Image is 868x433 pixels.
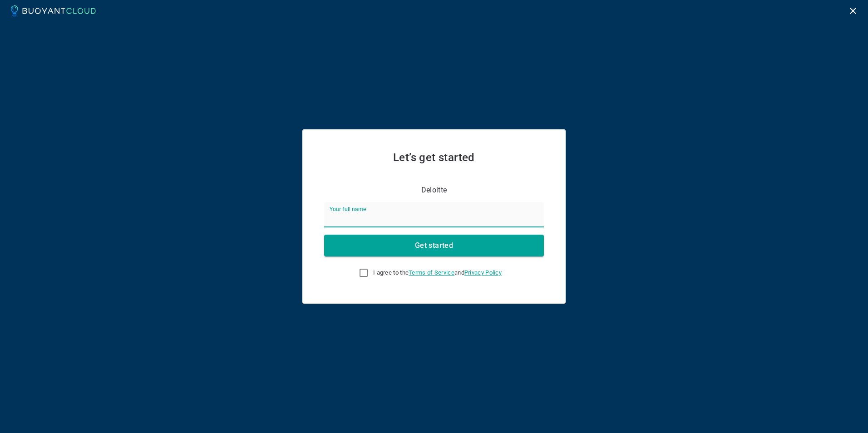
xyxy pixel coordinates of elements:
a: Logout [845,6,861,15]
p: Deloitte [421,186,447,195]
label: Your full name [330,205,366,213]
a: Privacy Policy [464,269,502,276]
a: Terms of Service [409,269,454,276]
h4: Get started [415,241,453,250]
h2: Let’s get started [324,151,544,164]
button: Get started [324,235,544,256]
span: I agree to the and [373,269,502,276]
button: Logout [845,3,861,19]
